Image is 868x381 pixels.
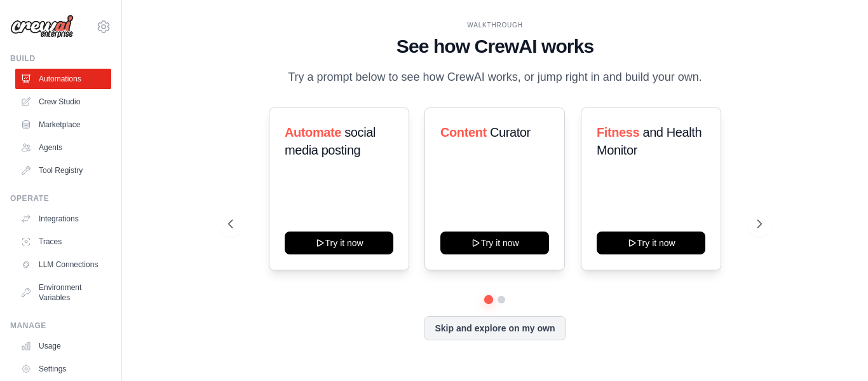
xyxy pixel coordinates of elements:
[424,316,566,340] button: Skip and explore on my own
[15,277,111,308] a: Environment Variables
[15,359,111,379] a: Settings
[228,20,762,30] div: WALKTHROUGH
[15,336,111,356] a: Usage
[281,68,709,87] p: Try a prompt below to see how CrewAI works, or jump right in and build your own.
[15,160,111,181] a: Tool Registry
[15,114,111,135] a: Marketplace
[440,232,549,254] button: Try it now
[15,232,111,252] a: Traces
[15,209,111,229] a: Integrations
[440,125,487,139] span: Content
[285,125,376,157] span: social media posting
[597,125,702,157] span: and Health Monitor
[10,321,111,331] div: Manage
[10,193,111,204] div: Operate
[10,53,111,64] div: Build
[228,35,762,58] h1: See how CrewAI works
[597,232,705,254] button: Try it now
[15,137,111,158] a: Agents
[10,15,74,39] img: Logo
[597,125,639,139] span: Fitness
[15,254,111,275] a: LLM Connections
[15,92,111,112] a: Crew Studio
[490,125,531,139] span: Curator
[285,125,341,139] span: Automate
[285,232,393,254] button: Try it now
[15,69,111,89] a: Automations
